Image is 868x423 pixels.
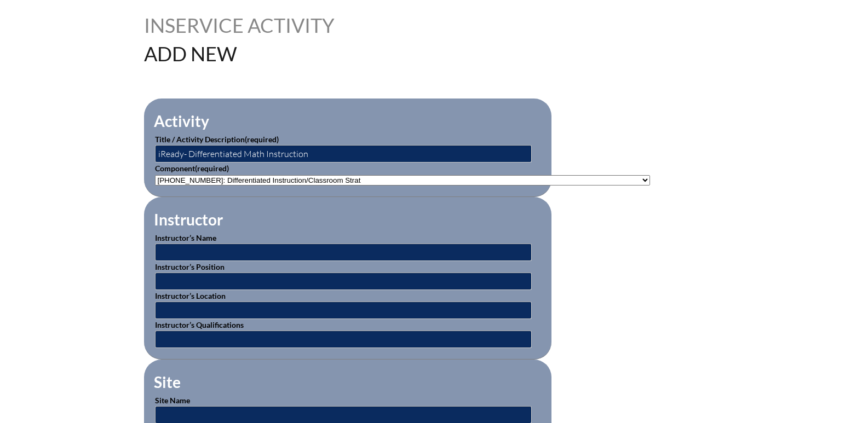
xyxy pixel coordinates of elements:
label: Component [155,164,229,173]
label: Instructor’s Name [155,233,216,242]
label: Instructor’s Position [155,262,225,271]
h1: Inservice Activity [144,15,365,35]
span: (required) [195,164,229,173]
select: activity_component[data][] [155,175,650,186]
label: Instructor’s Qualifications [155,320,244,329]
label: Instructor’s Location [155,291,226,300]
label: Title / Activity Description [155,135,279,144]
span: (required) [245,135,279,144]
legend: Activity [153,112,210,130]
h1: Add New [144,44,504,63]
legend: Site [153,373,182,391]
legend: Instructor [153,210,224,229]
label: Site Name [155,396,190,405]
